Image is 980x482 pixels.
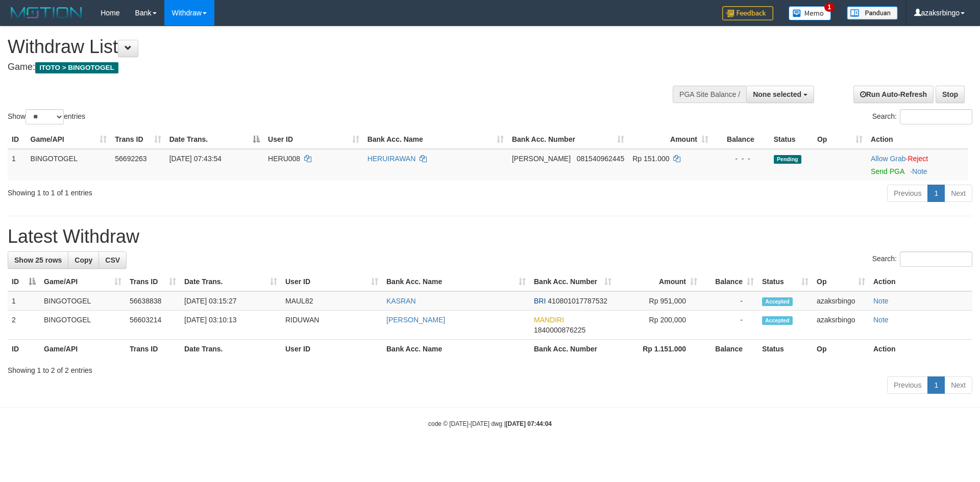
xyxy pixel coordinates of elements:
th: ID: activate to sort column descending [8,272,40,291]
span: · [871,155,908,163]
td: azaksrbingo [813,311,869,340]
a: 1 [927,185,945,202]
a: Run Auto-Refresh [853,86,934,103]
a: Note [912,167,927,175]
th: Amount: activate to sort column ascending [628,130,713,149]
span: Pending [774,155,801,164]
th: User ID: activate to sort column ascending [281,272,382,291]
span: Rp 151.000 [632,155,669,163]
span: 1 [824,3,835,12]
a: Next [944,376,972,394]
td: 1 [8,149,27,181]
td: BINGOTOGEL [27,149,111,181]
a: Send PGA [871,167,904,175]
span: Show 25 rows [14,256,62,264]
td: - [701,291,758,311]
a: 1 [927,376,945,394]
th: Status [758,340,813,359]
th: Balance [701,340,758,359]
a: Stop [936,86,965,103]
span: [PERSON_NAME] [512,155,571,163]
a: [PERSON_NAME] [386,316,445,324]
td: - [701,311,758,340]
div: Showing 1 to 1 of 1 entries [8,184,401,198]
th: Bank Acc. Number [530,340,616,359]
td: 56603214 [126,311,180,340]
input: Search: [900,109,972,124]
button: None selected [746,86,814,103]
th: Op: activate to sort column ascending [813,130,867,149]
th: Action [867,130,968,149]
td: MAUL82 [281,291,382,311]
strong: [DATE] 07:44:04 [506,420,552,427]
th: Bank Acc. Name [382,340,530,359]
h4: Game: [8,62,643,72]
a: Allow Grab [871,155,905,163]
td: Rp 951,000 [616,291,701,311]
td: Rp 200,000 [616,311,701,340]
th: Action [869,272,972,291]
td: BINGOTOGEL [40,291,126,311]
th: User ID [281,340,382,359]
a: Reject [908,155,928,163]
th: Date Trans. [180,340,281,359]
th: Status: activate to sort column ascending [758,272,813,291]
th: ID [8,340,40,359]
th: Rp 1.151.000 [616,340,701,359]
span: MANDIRI [534,316,564,324]
span: None selected [753,90,801,98]
td: azaksrbingo [813,291,869,311]
th: Trans ID [126,340,180,359]
th: Balance [713,130,770,149]
span: Accepted [762,297,793,306]
span: [DATE] 07:43:54 [169,155,222,163]
td: RIDUWAN [281,311,382,340]
a: Show 25 rows [8,251,68,269]
th: Date Trans.: activate to sort column ascending [180,272,281,291]
td: BINGOTOGEL [40,311,126,340]
span: HERU008 [268,155,300,163]
a: KASRAN [386,297,416,305]
th: Op [813,340,869,359]
h1: Latest Withdraw [8,226,972,247]
a: Next [944,185,972,202]
th: Game/API [40,340,126,359]
small: code © [DATE]-[DATE] dwg | [428,420,552,427]
td: [DATE] 03:15:27 [180,291,281,311]
img: MOTION_logo.png [8,5,85,20]
td: 2 [8,311,40,340]
img: Feedback.jpg [722,6,773,20]
th: Amount: activate to sort column ascending [616,272,701,291]
label: Search: [872,109,972,124]
img: panduan.png [847,6,898,20]
img: Button%20Memo.svg [789,6,831,20]
a: Previous [887,376,928,394]
span: Copy 410801017787532 to clipboard [548,297,607,305]
th: Trans ID: activate to sort column ascending [111,130,165,149]
th: Bank Acc. Number: activate to sort column ascending [508,130,628,149]
input: Search: [900,251,972,267]
th: ID [8,130,27,149]
div: - - - [717,154,766,164]
span: Copy 1840000876225 to clipboard [534,326,585,334]
span: Copy 081540962445 to clipboard [577,155,624,163]
a: CSV [99,251,127,269]
th: Game/API: activate to sort column ascending [40,272,126,291]
a: HERUIRAWAN [367,155,416,163]
th: Bank Acc. Name: activate to sort column ascending [382,272,530,291]
span: 56692263 [115,155,146,163]
td: 56638838 [126,291,180,311]
select: Showentries [26,109,64,124]
h1: Withdraw List [8,37,643,57]
div: PGA Site Balance / [673,86,746,103]
th: Op: activate to sort column ascending [813,272,869,291]
td: 1 [8,291,40,311]
th: Date Trans.: activate to sort column descending [165,130,264,149]
th: Trans ID: activate to sort column ascending [126,272,180,291]
td: [DATE] 03:10:13 [180,311,281,340]
span: BRI [534,297,546,305]
div: Showing 1 to 2 of 2 entries [8,361,972,375]
th: Bank Acc. Number: activate to sort column ascending [530,272,616,291]
th: Balance: activate to sort column ascending [701,272,758,291]
span: Accepted [762,316,793,325]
